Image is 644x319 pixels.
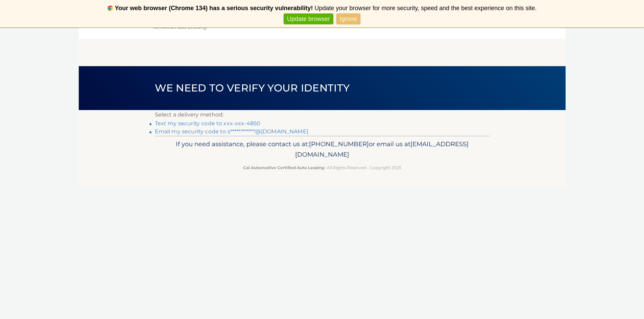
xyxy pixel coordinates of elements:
[155,82,350,94] span: We need to verify your identity
[243,165,324,170] strong: Cal Automotive Certified Auto Leasing
[159,139,485,160] p: If you need assistance, please contact us at: or email us at
[159,164,485,171] p: - All Rights Reserved - Copyright 2025
[336,14,360,25] a: Ignore
[284,14,333,25] a: Update browser
[155,110,490,119] p: Select a delivery method:
[309,140,369,148] span: [PHONE_NUMBER]
[155,120,261,127] a: Text my security code to xxx-xxx-4850
[314,5,536,11] span: Update your browser for more security, speed and the best experience on this site.
[115,5,313,11] b: Your web browser (Chrome 134) has a serious security vulnerability!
